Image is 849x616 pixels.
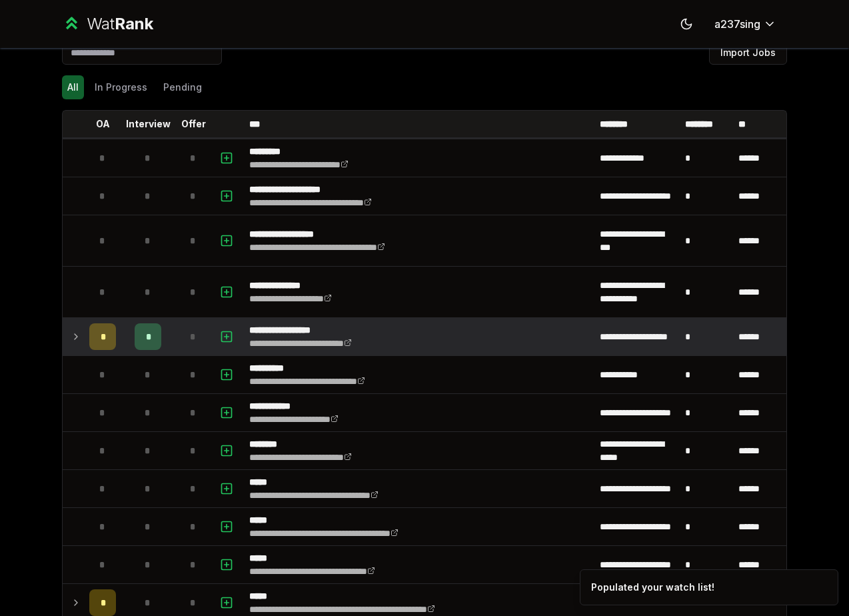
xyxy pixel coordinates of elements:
p: Interview [126,117,171,131]
button: Import Jobs [709,41,787,65]
div: Populated your watch list! [591,581,714,594]
span: a237sing [714,16,760,32]
p: Offer [181,117,206,131]
button: In Progress [89,75,153,99]
button: Pending [158,75,207,99]
a: WatRank [62,13,153,35]
button: a237sing [704,12,787,36]
p: OA [96,117,110,131]
span: Rank [115,14,153,33]
button: All [62,75,84,99]
div: Wat [87,13,153,35]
